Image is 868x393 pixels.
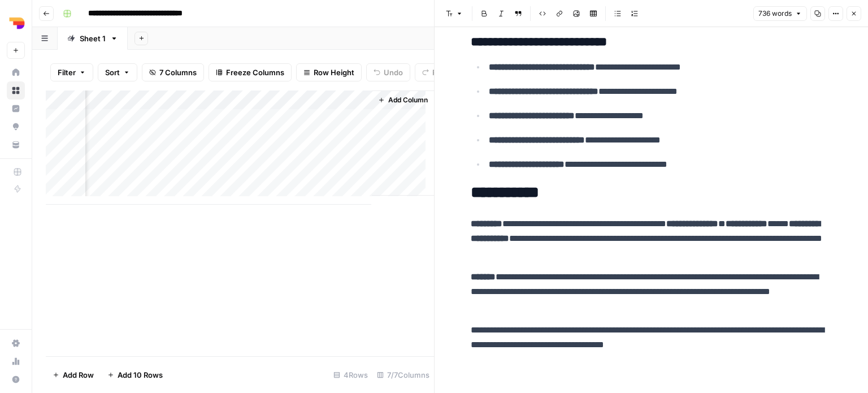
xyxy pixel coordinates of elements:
button: Row Height [296,63,362,81]
span: Sort [105,67,120,78]
button: Add 10 Rows [101,366,170,384]
button: 7 Columns [142,63,204,81]
a: Settings [7,334,25,352]
span: Row Height [314,67,354,78]
div: 7/7 Columns [372,366,434,384]
a: Opportunities [7,118,25,136]
button: Filter [50,63,93,81]
a: Browse [7,81,25,100]
span: Freeze Columns [226,67,284,78]
span: Add 10 Rows [118,369,163,381]
div: 4 Rows [329,366,372,384]
button: Add Column [374,93,432,107]
a: Insights [7,100,25,118]
span: Add Row [63,369,94,381]
span: Filter [58,67,76,78]
button: Workspace: Depends [7,9,25,37]
a: Home [7,63,25,81]
a: Sheet 1 [58,27,128,50]
button: Help + Support [7,370,25,388]
button: Freeze Columns [209,63,292,81]
button: Add Row [46,366,101,384]
img: Depends Logo [7,13,27,33]
span: 736 words [758,8,792,19]
button: Redo [415,63,458,81]
span: Add Column [388,95,428,105]
span: Undo [384,67,403,78]
a: Your Data [7,136,25,154]
a: Usage [7,352,25,370]
button: 736 words [753,6,807,21]
button: Sort [98,63,137,81]
button: Undo [366,63,410,81]
span: 7 Columns [159,67,197,78]
div: Sheet 1 [80,33,106,44]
